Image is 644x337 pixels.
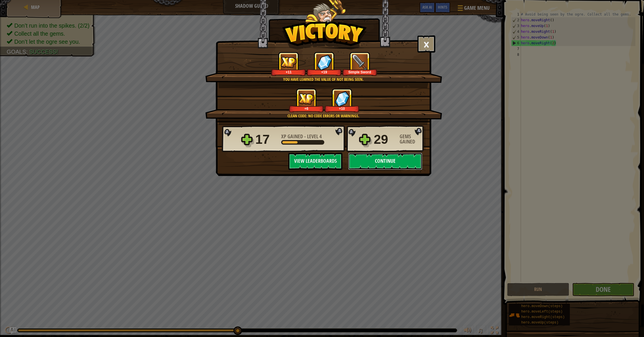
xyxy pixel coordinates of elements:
button: View Leaderboards [288,153,342,170]
span: 4 [319,133,322,140]
div: Simple Sword [344,70,376,74]
button: × [417,35,435,53]
div: 17 [255,130,278,149]
div: 29 [374,130,396,149]
div: +19 [308,70,340,74]
span: XP Gained [281,133,304,140]
img: XP Gained [281,57,297,68]
div: - [281,134,322,139]
img: XP Gained [298,93,315,104]
img: New Item [352,54,368,70]
img: Gems Gained [335,91,350,107]
div: Clean code: no code errors or warnings. [233,113,414,119]
button: Continue [348,153,422,170]
div: Gems Gained [400,134,425,144]
div: +6 [290,106,323,111]
div: +11 [272,70,305,74]
span: Level [306,133,319,140]
div: +10 [326,106,358,111]
div: You have learned the value of not being seen. [233,76,414,82]
img: Gems Gained [317,54,332,70]
img: Victory [282,21,367,50]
